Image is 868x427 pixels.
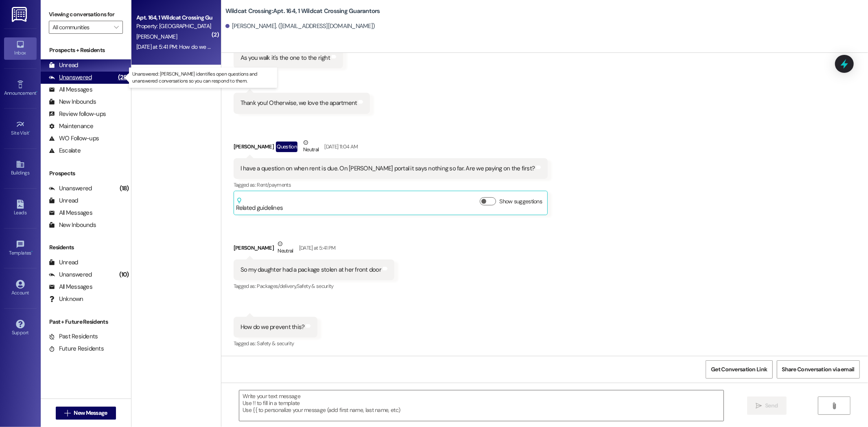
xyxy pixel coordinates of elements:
button: Get Conversation Link [706,360,772,379]
button: Send [747,396,787,415]
a: Inbox [4,37,37,59]
div: Question [276,142,297,152]
div: [PERSON_NAME]. ([EMAIL_ADDRESS][DOMAIN_NAME]) [225,22,375,30]
div: Future Residents [49,344,104,353]
div: [DATE] at 5:41 PM [297,244,336,252]
div: Neutral [276,240,295,257]
div: Unread [49,61,78,70]
span: • [31,249,33,255]
span: Share Conversation via email [782,365,855,374]
div: Thank you! Otherwise, we love the apartment [241,99,357,107]
div: (28) [116,71,131,84]
div: Apt. 164, 1 Wildcat Crossing Guarantors [136,13,212,22]
span: • [36,89,37,95]
div: Tagged as: [234,338,318,349]
span: • [29,129,31,135]
span: Get Conversation Link [711,365,767,374]
div: Maintenance [49,122,94,131]
div: Unanswered [49,73,92,82]
input: All communities [52,21,110,34]
div: (18) [118,182,131,195]
i:  [756,403,762,409]
img: ResiDesk Logo [12,7,28,22]
div: All Messages [49,209,92,217]
div: Tagged as: [234,179,548,191]
i:  [64,410,70,416]
a: Support [4,317,37,339]
div: WO Follow-ups [49,134,99,143]
div: Unknown [49,295,83,303]
div: Past Residents [49,332,98,341]
div: Unanswered [49,270,92,279]
div: [PERSON_NAME] [234,240,394,259]
div: New Inbounds [49,98,96,106]
a: Account [4,277,37,299]
span: Send [765,401,778,410]
p: Unanswered: [PERSON_NAME] identifies open questions and unanswered conversations so you can respo... [132,71,274,85]
div: So my daughter had a package stolen at her front door [241,266,381,274]
div: Escalate [49,146,81,155]
span: Safety & security [257,340,294,347]
div: Unread [49,258,78,267]
label: Viewing conversations for [49,8,123,21]
div: Review follow-ups [49,110,106,118]
div: Unanswered [49,184,92,193]
span: New Message [74,409,107,417]
div: [DATE] at 5:41 PM: How do we prevent this? [136,43,238,50]
i:  [114,24,118,30]
i:  [831,403,837,409]
div: All Messages [49,85,92,94]
div: Neutral [302,138,320,155]
div: [DATE] 11:04 AM [323,142,358,151]
div: Prospects + Residents [41,46,131,54]
a: Templates • [4,237,37,259]
div: All Messages [49,283,92,291]
div: Past + Future Residents [41,318,131,326]
span: Packages/delivery , [257,283,297,290]
button: New Message [56,407,116,420]
b: Wildcat Crossing: Apt. 164, 1 Wildcat Crossing Guarantors [225,7,380,15]
div: Related guidelines [236,197,283,212]
div: (10) [117,268,131,281]
div: How do we prevent this? [241,323,305,331]
a: Site Visit • [4,118,37,139]
div: Residents [41,243,131,252]
div: Tagged as: [234,280,394,292]
div: Property: [GEOGRAPHIC_DATA] [136,22,212,30]
div: Prospects [41,169,131,178]
span: Safety & security [297,283,334,290]
a: Leads [4,197,37,219]
div: I have a question on when rent is due. On [PERSON_NAME] portal it says nothing so far. Are we pay... [241,164,535,173]
a: Buildings [4,157,37,179]
span: [PERSON_NAME] [136,33,177,40]
div: New Inbounds [49,221,96,229]
label: Show suggestions [499,197,542,206]
div: [PERSON_NAME] [234,138,548,158]
div: Unread [49,196,78,205]
div: As you walk it's the one to the right [241,54,330,62]
span: Rent/payments [257,181,291,188]
button: Share Conversation via email [777,360,860,379]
